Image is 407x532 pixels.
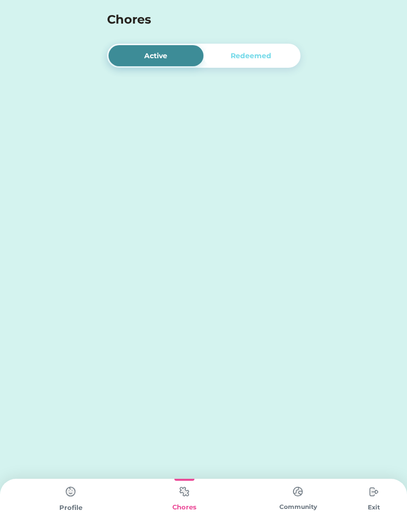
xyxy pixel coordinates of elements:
[144,51,167,61] div: Active
[61,482,81,502] img: type%3Dchores%2C%20state%3Ddefault.svg
[107,11,273,29] h4: Chores
[241,502,355,511] div: Community
[14,503,128,513] div: Profile
[288,482,308,501] img: type%3Dchores%2C%20state%3Ddefault.svg
[231,51,271,61] div: Redeemed
[128,502,241,512] div: Chores
[174,482,194,501] img: type%3Dchores%2C%20state%3Ddefault.svg
[355,503,393,512] div: Exit
[364,482,384,502] img: type%3Dchores%2C%20state%3Ddefault.svg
